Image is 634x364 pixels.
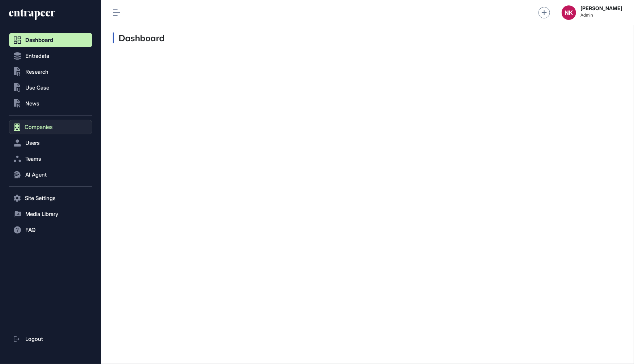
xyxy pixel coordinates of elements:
[580,5,622,11] strong: [PERSON_NAME]
[9,223,92,237] button: FAQ
[25,336,43,342] span: Logout
[9,152,92,166] button: Teams
[25,140,40,146] span: Users
[25,156,41,162] span: Teams
[9,191,92,205] button: Site Settings
[25,195,56,201] span: Site Settings
[9,96,92,111] button: News
[9,65,92,79] button: Research
[9,49,92,63] button: Entradata
[25,124,53,130] span: Companies
[9,332,92,346] a: Logout
[25,85,49,91] span: Use Case
[25,227,35,233] span: FAQ
[9,136,92,150] button: Users
[562,5,576,20] button: NK
[25,37,53,43] span: Dashboard
[9,120,92,134] button: Companies
[113,32,165,43] h3: Dashboard
[25,53,49,59] span: Entradata
[9,33,92,47] a: Dashboard
[25,101,39,107] span: News
[25,172,47,178] span: AI Agent
[9,207,92,221] button: Media Library
[25,69,48,75] span: Research
[9,168,92,182] button: AI Agent
[580,13,622,18] span: Admin
[25,211,58,217] span: Media Library
[9,81,92,95] button: Use Case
